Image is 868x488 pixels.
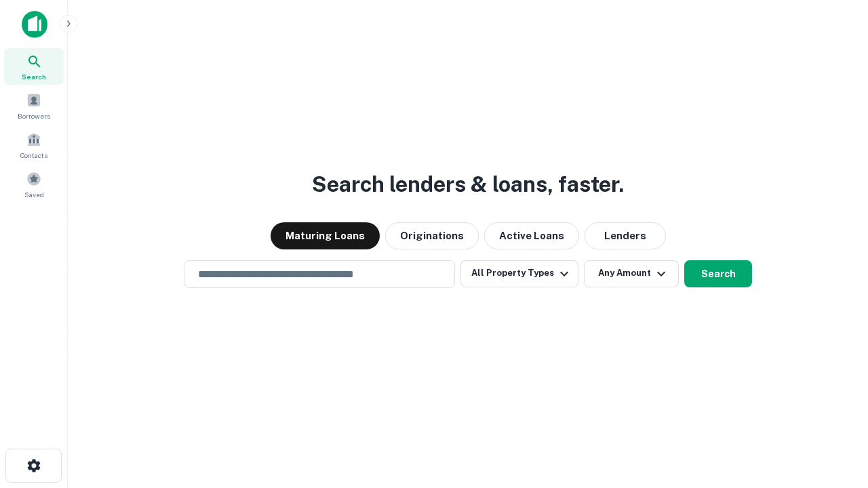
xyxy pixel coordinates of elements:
[484,222,579,249] button: Active Loans
[584,260,679,287] button: Any Amount
[22,11,47,38] img: capitalize-icon.png
[18,110,50,121] span: Borrowers
[800,380,868,445] iframe: Chat Widget
[460,260,578,287] button: All Property Types
[24,189,44,200] span: Saved
[585,222,666,249] button: Lenders
[385,222,479,249] button: Originations
[312,168,624,201] h3: Search lenders & loans, faster.
[271,222,380,249] button: Maturing Loans
[4,127,64,163] a: Contacts
[4,166,64,203] a: Saved
[22,71,46,82] span: Search
[4,87,64,124] a: Borrowers
[684,260,752,287] button: Search
[4,48,64,85] a: Search
[20,150,47,161] span: Contacts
